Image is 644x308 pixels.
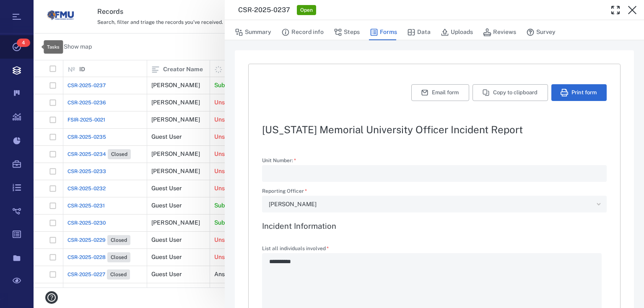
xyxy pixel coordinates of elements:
span: Open [299,7,314,14]
button: Summary [235,24,271,40]
div: [PERSON_NAME] [269,199,593,209]
label: Reporting Officer [262,189,607,196]
h3: CSR-2025-0237 [238,5,290,15]
button: Uploads [441,24,473,40]
button: Data [407,24,431,40]
button: Record info [281,24,324,40]
label: Unit Number: [262,158,607,165]
div: Unit Number: [262,165,607,182]
div: Tasks [47,42,60,52]
label: List all individuals involved [262,246,607,253]
button: Toggle Fullscreen [607,2,624,18]
span: 4 [17,39,30,47]
button: Copy to clipboard [473,84,548,101]
h2: [US_STATE] Memorial University Officer Incident Report [262,124,607,135]
button: Print form [551,84,607,101]
button: Close [624,2,641,18]
button: Email form [411,84,469,101]
h3: Incident Information [262,221,607,231]
span: Help [19,6,36,13]
button: Steps [334,24,360,40]
button: Survey [526,24,556,40]
div: Reporting Officer [262,196,607,212]
button: Forms [370,24,397,40]
button: Reviews [483,24,516,40]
